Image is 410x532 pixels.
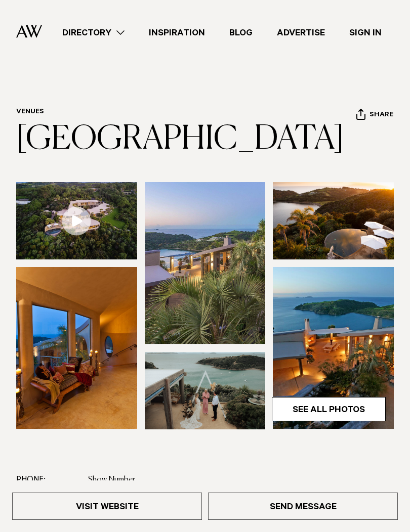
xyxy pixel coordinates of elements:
[16,123,344,156] a: [GEOGRAPHIC_DATA]
[16,267,137,429] img: Lobby of luxury resort on Waiheke Island
[145,182,266,344] img: Exterior view of Delamore Lodge on Waiheke Island
[356,108,394,123] button: Share
[370,111,393,120] span: Share
[88,476,135,484] a: Show Number
[272,397,386,421] a: See All Photos
[137,26,217,39] a: Inspiration
[273,267,394,429] a: Delamore Lodge at twilight
[16,108,44,116] a: Venues
[16,25,42,38] img: Auckland Weddings Logo
[208,493,398,520] a: Send Message
[273,182,394,259] img: Swimming pool at luxury resort on Waiheke Island
[50,26,137,39] a: Directory
[16,267,137,429] a: Lobby of luxury resort on Waiheke Island
[273,267,394,429] img: Delamore Lodge at twilight
[337,26,394,39] a: Sign In
[16,472,80,487] dt: Phone:
[12,493,202,520] a: Visit Website
[145,352,266,429] img: Elopement at Delamore Lodge on Waiheke Island
[217,26,265,39] a: Blog
[265,26,337,39] a: Advertise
